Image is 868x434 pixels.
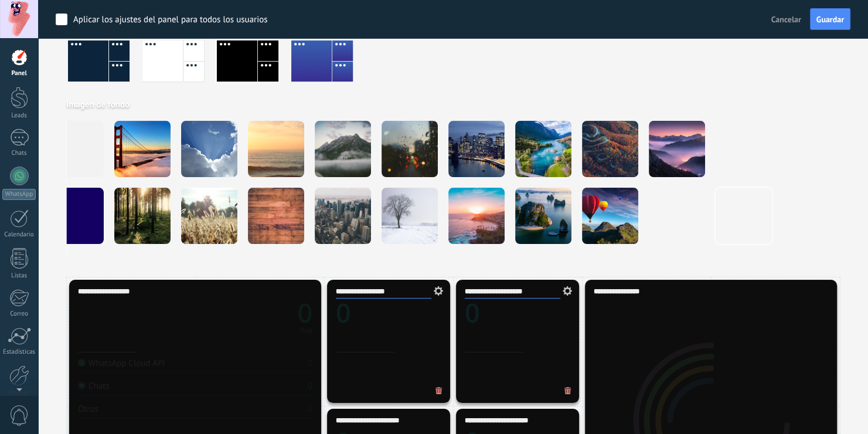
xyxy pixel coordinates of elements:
div: Palabras clave [138,69,186,77]
span: Guardar [816,15,844,23]
div: Aplicar los ajustes del panel para todos los usuarios [73,14,268,26]
div: v 4.0.25 [33,19,57,28]
button: Guardar [810,8,850,30]
img: website_grey.svg [19,30,28,40]
div: Dominio: [DOMAIN_NAME] [30,30,131,40]
div: Listas [2,272,36,280]
div: Calendario [2,231,36,239]
div: Leads [2,112,36,120]
img: logo_orange.svg [19,19,28,28]
div: Dominio [62,69,90,77]
button: Cancelar [767,11,806,28]
div: Imagen de fondo [66,99,840,110]
div: WhatsApp [2,189,36,200]
div: Chats [2,150,36,157]
img: tab_domain_overview_orange.svg [49,68,58,77]
span: Cancelar [771,14,801,25]
div: Correo [2,310,36,318]
div: Estadísticas [2,348,36,356]
div: Panel [2,70,36,77]
img: tab_keywords_by_traffic_grey.svg [125,68,134,77]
